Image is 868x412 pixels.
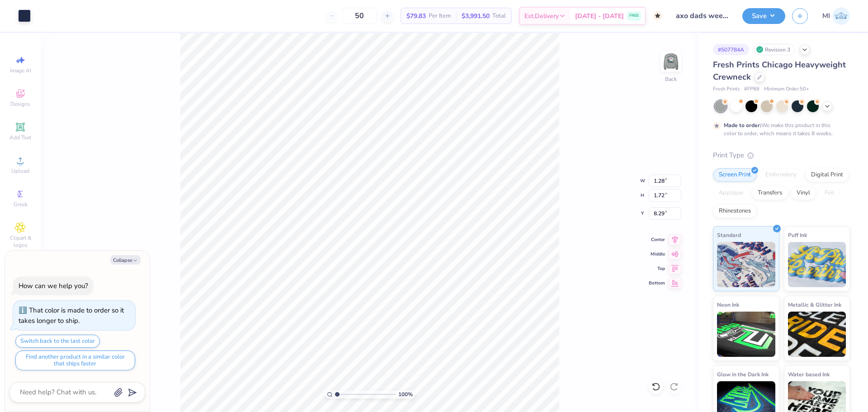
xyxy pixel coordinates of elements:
[398,390,413,398] span: 100 %
[819,186,840,200] div: Foil
[713,59,846,82] span: Fresh Prints Chicago Heavyweight Crewneck
[15,350,135,370] button: Find another product in a similar color that ships faster
[788,242,846,287] img: Puff Ink
[5,234,36,249] span: Clipart & logos
[15,335,100,348] button: Switch back to the last color
[832,7,850,25] img: Ma. Isabella Adad
[649,265,665,272] span: Top
[717,369,769,379] span: Glow in the Dark Ink
[788,300,841,309] span: Metallic & Glitter Ink
[649,280,665,286] span: Bottom
[742,8,785,24] button: Save
[575,11,624,21] span: [DATE] - [DATE]
[713,85,740,93] span: Fresh Prints
[788,312,846,357] img: Metallic & Glitter Ink
[713,168,757,182] div: Screen Print
[724,121,835,137] div: We make this product in this color to order, which means it takes 8 weeks.
[19,281,88,290] div: How can we help you?
[713,150,850,161] div: Print Type
[713,186,749,200] div: Applique
[649,251,665,257] span: Middle
[744,85,759,93] span: # FP88
[788,369,830,379] span: Water based Ink
[492,11,506,21] span: Total
[665,75,677,83] div: Back
[717,312,775,357] img: Neon Ink
[342,8,377,24] input: – –
[524,11,559,21] span: Est. Delivery
[717,242,775,287] img: Standard
[717,300,739,309] span: Neon Ink
[629,13,639,19] span: FREE
[788,230,807,240] span: Puff Ink
[9,134,31,141] span: Add Text
[406,11,426,21] span: $79.83
[462,11,490,21] span: $3,991.50
[662,52,680,71] img: Back
[11,167,29,175] span: Upload
[754,44,795,55] div: Revision 3
[19,306,124,325] div: That color is made to order so it takes longer to ship.
[805,168,849,182] div: Digital Print
[14,201,28,208] span: Greek
[822,11,830,21] span: MI
[752,186,788,200] div: Transfers
[764,85,809,93] span: Minimum Order: 50 +
[713,204,757,218] div: Rhinestones
[822,7,850,25] a: MI
[717,230,741,240] span: Standard
[724,122,761,129] strong: Made to order:
[649,237,665,243] span: Center
[791,186,816,200] div: Vinyl
[669,7,736,25] input: Untitled Design
[759,168,802,182] div: Embroidery
[713,44,749,55] div: # 507784A
[10,100,30,108] span: Designs
[429,11,451,21] span: Per Item
[10,67,31,74] span: Image AI
[110,255,141,265] button: Collapse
